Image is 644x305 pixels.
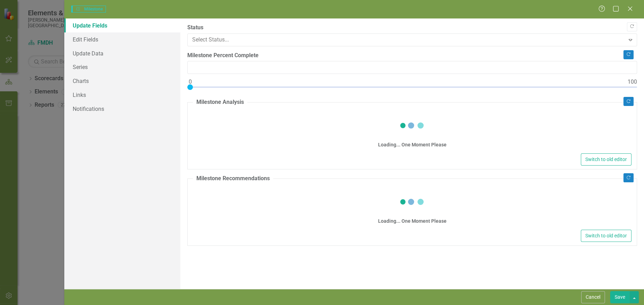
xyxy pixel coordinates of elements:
[64,74,180,88] a: Charts
[610,291,630,303] button: Save
[581,153,631,166] button: Switch to old editor
[581,230,631,242] button: Switch to old editor
[64,18,180,32] a: Update Fields
[378,141,447,148] div: Loading... One Moment Please
[64,60,180,74] a: Series
[187,52,637,60] label: Milestone Percent Complete
[193,98,247,106] legend: Milestone Analysis
[71,6,106,13] span: Milestone
[581,291,605,303] button: Cancel
[193,175,273,183] legend: Milestone Recommendations
[64,88,180,102] a: Links
[64,46,180,60] a: Update Data
[187,24,637,32] label: Status
[64,32,180,46] a: Edit Fields
[378,218,447,224] div: Loading... One Moment Please
[64,102,180,116] a: Notifications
